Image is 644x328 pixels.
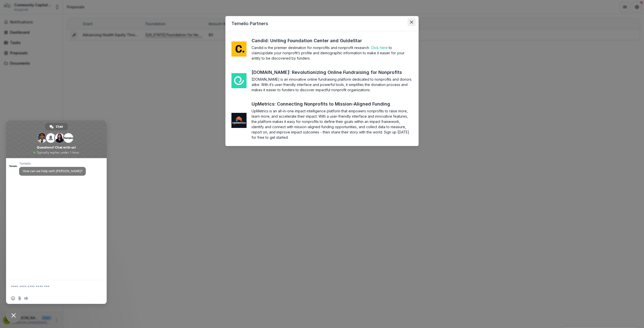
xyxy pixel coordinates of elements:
[252,45,413,61] section: Candid is the premier destination for nonprofits and nonprofit research. to claim/update your non...
[225,16,419,31] header: Temelio Partners
[371,45,388,50] a: Click here
[23,169,82,173] span: How can we help with [PERSON_NAME]?
[252,101,399,107] a: UpMetrics: Connecting Nonprofits to Mission-Aligned Funding
[252,77,413,92] section: [DOMAIN_NAME] is an innovative online fundraising platform dedicated to nonprofits and donors ali...
[231,113,247,128] img: me
[252,37,371,44] a: Candid: Uniting Foundation Center and GuideStar
[252,69,411,76] a: [DOMAIN_NAME]: Revolutionizing Online Fundraising for Nonprofits
[6,308,21,323] a: Close chat
[11,296,15,300] span: Insert an emoji
[18,296,22,300] span: Send a file
[231,73,247,88] img: me
[252,108,413,140] section: UpMetrics is an all-in-one impact intelligence platform that empowers nonprofits to raise more, l...
[56,123,63,130] span: Chat
[231,41,247,57] img: me
[11,280,92,293] textarea: Compose your message...
[408,18,416,26] button: Close
[45,123,68,130] a: Chat
[24,296,28,300] span: Audio message
[19,162,86,165] span: Temelio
